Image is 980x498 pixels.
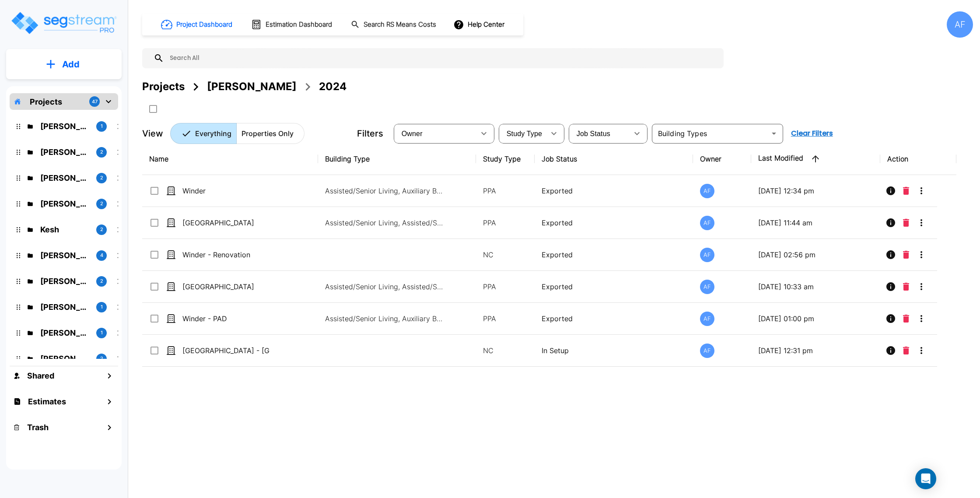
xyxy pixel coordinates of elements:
[913,310,930,327] button: More-Options
[182,281,270,292] p: [GEOGRAPHIC_DATA]
[182,249,270,260] p: Winder - Renovation
[395,121,475,146] div: Select
[700,248,714,262] div: AF
[751,143,880,175] th: Last Modified
[758,281,873,292] p: [DATE] 10:33 am
[100,200,103,207] p: 2
[882,310,899,327] button: Info
[100,277,103,285] p: 2
[542,186,686,196] p: Exported
[357,127,383,140] p: Filters
[347,16,441,33] button: Search RS Means Costs
[40,353,89,365] p: Knoble
[882,182,899,200] button: Info
[176,20,232,30] h1: Project Dashboard
[248,15,337,34] button: Estimation Dashboard
[142,127,163,140] p: View
[402,130,423,137] span: Owner
[157,15,237,34] button: Project Dashboard
[101,303,103,311] p: 1
[483,281,528,292] p: PPA
[40,327,89,339] p: Asher Silverberg
[40,249,89,261] p: Josh Strum
[700,312,714,326] div: AF
[182,313,270,324] p: Winder - PAD
[100,174,103,182] p: 2
[700,216,714,230] div: AF
[654,127,766,140] input: Building Types
[758,217,873,228] p: [DATE] 11:44 am
[325,313,443,324] p: Assisted/Senior Living, Auxiliary Building, Assisted/Senior Living Site
[62,58,80,71] p: Add
[27,370,54,382] h1: Shared
[100,148,103,156] p: 2
[236,123,304,144] button: Properties Only
[28,396,66,407] h1: Estimates
[693,143,752,175] th: Owner
[30,96,62,108] p: Projects
[207,79,297,95] div: [PERSON_NAME]
[899,342,913,359] button: Delete
[182,345,270,356] p: [GEOGRAPHIC_DATA] - [GEOGRAPHIC_DATA]
[164,48,719,68] input: Search All
[913,246,930,263] button: More-Options
[535,143,693,175] th: Job Status
[476,143,535,175] th: Study Type
[899,246,913,263] button: Delete
[40,301,89,313] p: Michael Heinemann
[483,186,528,196] p: PPA
[40,224,89,235] p: Kesh
[542,345,686,356] p: In Setup
[10,11,117,35] img: Logo
[325,217,443,228] p: Assisted/Senior Living, Assisted/Senior Living Site
[913,278,930,295] button: More-Options
[913,182,930,200] button: More-Options
[913,342,930,359] button: More-Options
[700,344,714,358] div: AF
[882,246,899,263] button: Info
[144,100,162,118] button: SelectAll
[325,281,443,292] p: Assisted/Senior Living, Assisted/Senior Living Site
[507,130,542,137] span: Study Type
[947,11,973,38] div: AF
[577,130,610,137] span: Job Status
[483,249,528,260] p: NC
[40,198,89,210] p: Ari Eisenman
[40,120,89,132] p: Isaak Markovitz
[758,345,873,356] p: [DATE] 12:31 pm
[542,217,686,228] p: Exported
[787,125,836,142] button: Clear Filters
[758,249,873,260] p: [DATE] 02:56 pm
[170,123,237,144] button: Everything
[542,313,686,324] p: Exported
[325,186,443,196] p: Assisted/Senior Living, Auxiliary Building, Assisted/Senior Living Site
[100,355,103,362] p: 2
[92,98,98,105] p: 47
[142,143,318,175] th: Name
[483,313,528,324] p: PPA
[182,186,270,196] p: Winder
[899,310,913,327] button: Delete
[142,79,185,95] div: Projects
[542,281,686,292] p: Exported
[318,143,476,175] th: Building Type
[899,182,913,200] button: Delete
[758,313,873,324] p: [DATE] 01:00 pm
[700,280,714,294] div: AF
[899,278,913,295] button: Delete
[100,252,103,259] p: 4
[40,172,89,184] p: Jay Hershowitz
[100,226,103,233] p: 2
[319,79,346,95] div: 2024
[241,128,294,139] p: Properties Only
[483,345,528,356] p: NC
[195,128,231,139] p: Everything
[882,342,899,359] button: Info
[182,217,270,228] p: [GEOGRAPHIC_DATA]
[40,275,89,287] p: Chuny Herzka
[6,52,122,77] button: Add
[101,329,103,337] p: 1
[913,214,930,231] button: More-Options
[758,186,873,196] p: [DATE] 12:34 pm
[266,20,332,30] h1: Estimation Dashboard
